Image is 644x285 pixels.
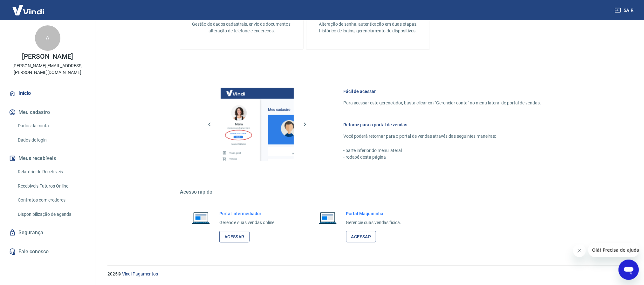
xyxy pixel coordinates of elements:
iframe: Fechar mensagem [573,244,586,257]
h6: Portal Maquininha [346,210,401,217]
span: Olá! Precisa de ajuda? [4,4,53,10]
a: Relatório de Recebíveis [15,165,87,178]
a: Início [8,86,87,100]
h5: Acesso rápido [180,189,556,195]
a: Dados da conta [15,119,87,132]
p: Para acessar este gerenciador, basta clicar em “Gerenciar conta” no menu lateral do portal de ven... [343,100,541,106]
a: Acessar [219,231,250,243]
p: Gestão de dados cadastrais, envio de documentos, alteração de telefone e endereços. [190,21,293,34]
a: Fale conosco [8,245,87,259]
button: Sair [613,4,636,16]
img: Vindi [8,0,49,20]
img: Imagem de um notebook aberto [188,210,214,226]
a: Segurança [8,226,87,240]
h6: Portal Intermediador [219,210,276,217]
a: Disponibilização de agenda [15,208,87,221]
a: Recebíveis Futuros Online [15,180,87,193]
button: Meus recebíveis [8,151,87,165]
a: Dados de login [15,134,87,147]
p: [PERSON_NAME][EMAIL_ADDRESS][PERSON_NAME][DOMAIN_NAME] [5,63,90,76]
iframe: Mensagem da empresa [588,243,639,257]
p: 2025 © [107,271,629,277]
h6: Retorne para o portal de vendas [343,122,541,128]
button: Meu cadastro [8,105,87,119]
img: Imagem da dashboard mostrando o botão de gerenciar conta na sidebar no lado esquerdo [221,88,294,161]
p: Gerencie suas vendas online. [219,219,276,226]
p: - rodapé desta página [343,154,541,161]
iframe: Botão para abrir a janela de mensagens [619,260,639,280]
p: Alteração de senha, autenticação em duas etapas, histórico de logins, gerenciamento de dispositivos. [317,21,419,34]
a: Acessar [346,231,376,243]
a: Contratos com credores [15,194,87,207]
h6: Fácil de acessar [343,88,541,95]
p: Você poderá retornar para o portal de vendas através das seguintes maneiras: [343,133,541,140]
div: A [35,25,60,51]
a: Vindi Pagamentos [122,271,158,276]
p: - parte inferior do menu lateral [343,147,541,154]
img: Imagem de um notebook aberto [314,210,341,226]
p: Gerencie suas vendas física. [346,219,401,226]
p: [PERSON_NAME] [22,53,73,60]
